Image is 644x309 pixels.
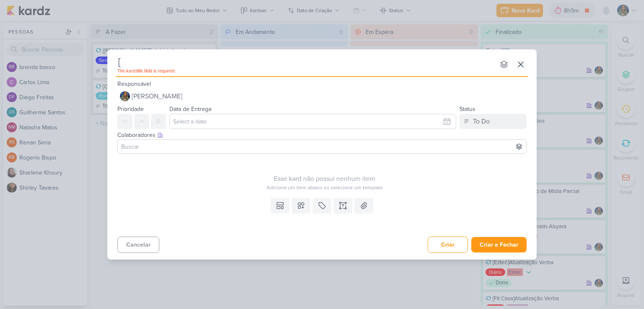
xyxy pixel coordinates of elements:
[132,91,182,101] span: [PERSON_NAME]
[117,131,527,139] div: Colaboradores
[460,114,527,129] button: To Do
[460,106,475,113] label: Status
[120,91,130,101] img: Isabella Gutierres
[117,89,527,104] button: [PERSON_NAME]
[117,237,159,253] button: Cancelar
[117,68,495,75] p: The kard.title field is required.
[117,184,532,191] div: Adicione um item abaixo ou selecione um template
[116,54,495,70] input: Kard Sem Título
[428,237,468,253] button: Criar
[119,142,525,152] input: Buscar
[473,116,490,126] div: To Do
[117,80,151,88] label: Responsável
[169,114,456,129] input: Select a date
[117,106,144,113] label: Prioridade
[471,237,527,252] button: Criar e Fechar
[117,174,532,184] div: Esse kard não possui nenhum item
[169,106,211,113] label: Data de Entrega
